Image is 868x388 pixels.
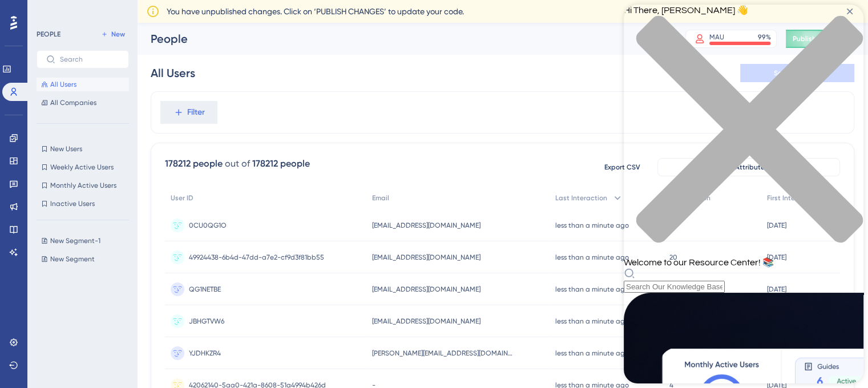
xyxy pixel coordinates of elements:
[60,55,119,63] input: Search
[372,349,515,358] span: [PERSON_NAME][EMAIL_ADDRESS][DOMAIN_NAME]
[151,65,195,81] div: All Users
[372,285,481,294] span: [EMAIL_ADDRESS][DOMAIN_NAME]
[151,31,657,47] div: People
[372,253,481,262] span: [EMAIL_ADDRESS][DOMAIN_NAME]
[50,254,95,264] span: New Segment
[37,234,136,248] button: New Segment-1
[252,157,310,171] div: 178212 people
[37,160,129,174] button: Weekly Active Users
[189,221,227,230] span: 0CU0QG1O
[555,253,629,261] time: less than a minute ago
[50,181,116,190] span: Monthly Active Users
[555,317,629,325] time: less than a minute ago
[50,199,95,208] span: Inactive Users
[37,142,129,156] button: New Users
[50,80,76,89] span: All Users
[27,3,71,17] span: Need Help?
[111,30,125,39] span: New
[50,236,100,245] span: New Segment-1
[555,285,629,293] time: less than a minute ago
[187,106,205,119] span: Filter
[37,30,60,39] div: PEOPLE
[555,349,629,357] time: less than a minute ago
[372,193,389,203] span: Email
[594,158,651,176] button: Export CSV
[372,317,481,326] span: [EMAIL_ADDRESS][DOMAIN_NAME]
[167,5,464,18] span: You have unpublished changes. Click on ‘PUBLISH CHANGES’ to update your code.
[189,253,324,262] span: 49924438-6b4d-47dd-a7e2-cf9d3f81bb55
[50,144,82,153] span: New Users
[50,163,114,172] span: Weekly Active Users
[555,221,629,229] time: less than a minute ago
[97,27,129,41] button: New
[37,78,129,91] button: All Users
[225,157,250,171] div: out of
[604,163,640,172] span: Export CSV
[189,317,224,326] span: JBHGTVW6
[50,98,96,107] span: All Companies
[189,349,221,358] span: YJDHKZR4
[372,221,481,230] span: [EMAIL_ADDRESS][DOMAIN_NAME]
[189,285,221,294] span: QG1NETBE
[37,96,129,110] button: All Companies
[160,101,217,124] button: Filter
[37,252,136,266] button: New Segment
[7,7,27,27] img: launcher-image-alternative-text
[555,193,607,203] span: Last Interaction
[3,3,31,31] button: Open AI Assistant Launcher
[165,157,223,171] div: 178212 people
[37,197,129,211] button: Inactive Users
[171,193,193,203] span: User ID
[37,179,129,192] button: Monthly Active Users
